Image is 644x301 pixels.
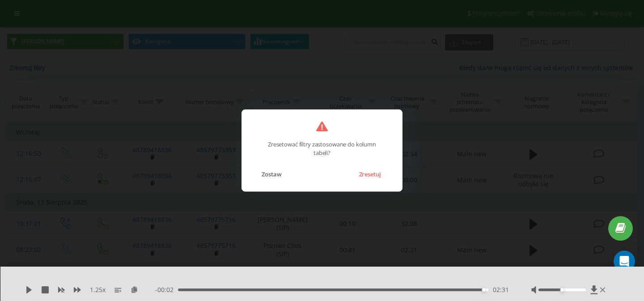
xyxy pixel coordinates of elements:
div: Accessibility label [560,288,564,292]
p: Zresetować filtry zastosowane do kolumn tabeli? [265,131,379,157]
button: Zostaw [257,168,286,180]
div: Accessibility label [482,288,486,292]
span: - 00:02 [155,285,178,294]
span: 02:31 [493,285,509,294]
button: Zresetuj [354,168,385,180]
div: Open Intercom Messenger [614,251,635,272]
span: 1.25 x [90,285,106,294]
